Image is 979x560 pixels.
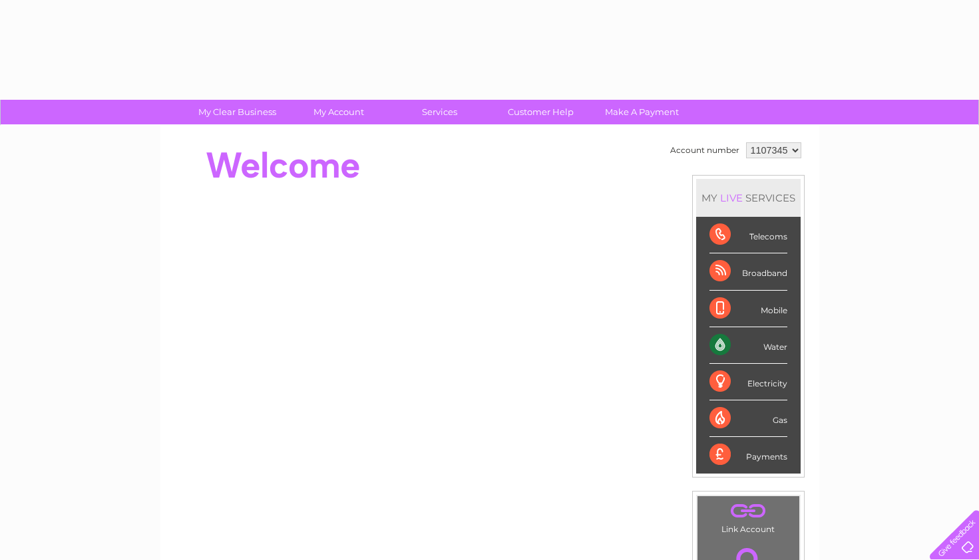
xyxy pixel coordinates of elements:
div: Electricity [709,364,787,400]
a: . [701,499,796,523]
div: Mobile [709,291,787,327]
a: Make A Payment [587,100,697,124]
td: Account number [667,139,743,162]
div: LIVE [717,192,745,204]
div: MY SERVICES [696,179,801,217]
div: Broadband [709,253,787,290]
a: Customer Help [486,100,596,124]
a: My Clear Business [182,100,292,124]
a: Services [385,100,494,124]
a: My Account [284,100,393,124]
div: Payments [709,437,787,473]
div: Gas [709,400,787,437]
td: Link Account [697,495,800,537]
div: Water [709,327,787,364]
div: Telecoms [709,217,787,253]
